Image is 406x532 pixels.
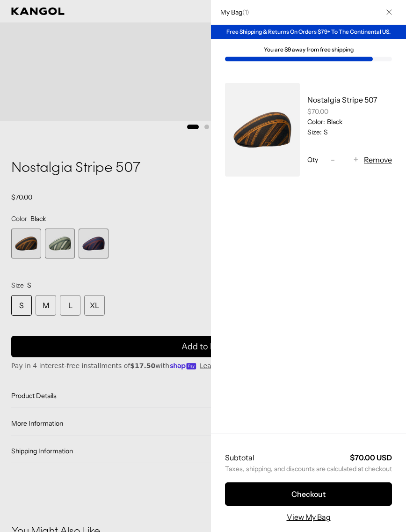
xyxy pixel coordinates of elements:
button: Remove Nostalgia Stripe 507 - Black / S [364,154,392,165]
button: + [349,154,363,165]
dt: Color: [307,118,325,126]
div: You are $9 away from free shipping [225,46,392,53]
h2: My Bag [216,8,249,16]
dd: Black [325,118,342,126]
dt: Size: [307,128,322,136]
strong: $70.00 USD [350,453,392,462]
span: - [331,154,335,166]
button: - [326,154,340,165]
button: Checkout [225,482,392,506]
div: Free Shipping & Returns On Orders $79+ To The Continental US. [211,25,406,39]
span: Qty [307,155,318,164]
h2: Subtotal [225,452,254,463]
span: ( ) [242,8,249,16]
a: View My Bag [287,511,331,523]
span: + [354,154,358,166]
span: 1 [245,8,246,16]
small: Taxes, shipping, and discounts are calculated at checkout [225,465,392,473]
dd: S [322,128,328,136]
input: Quantity for Nostalgia Stripe 507 [340,154,349,165]
div: $70.00 [307,107,392,116]
a: Nostalgia Stripe 507 [307,95,377,104]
